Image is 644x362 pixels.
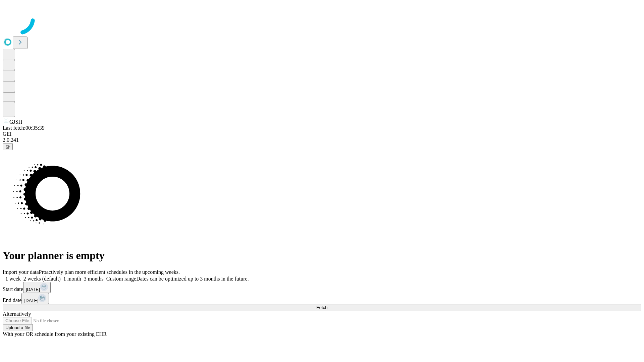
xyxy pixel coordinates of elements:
[63,276,81,282] span: 1 month
[3,143,13,150] button: @
[5,144,10,149] span: @
[21,293,49,304] button: [DATE]
[106,276,136,282] span: Custom range
[316,305,327,310] span: Fetch
[3,311,31,317] span: Alternatively
[5,276,21,282] span: 1 week
[136,276,249,282] span: Dates can be optimized up to 3 months in the future.
[3,324,33,331] button: Upload a file
[3,125,45,131] span: Last fetch: 00:35:39
[3,304,641,311] button: Fetch
[3,331,107,337] span: With your OR schedule from your existing EHR
[3,137,641,143] div: 2.0.241
[39,269,180,275] span: Proactively plan more efficient schedules in the upcoming weeks.
[26,287,40,292] span: [DATE]
[3,249,641,262] h1: Your planner is empty
[3,293,641,304] div: End date
[3,282,641,293] div: Start date
[3,131,641,137] div: GEI
[23,276,61,282] span: 2 weeks (default)
[9,119,22,125] span: GJSH
[24,298,38,303] span: [DATE]
[23,282,51,293] button: [DATE]
[3,269,39,275] span: Import your data
[84,276,104,282] span: 3 months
